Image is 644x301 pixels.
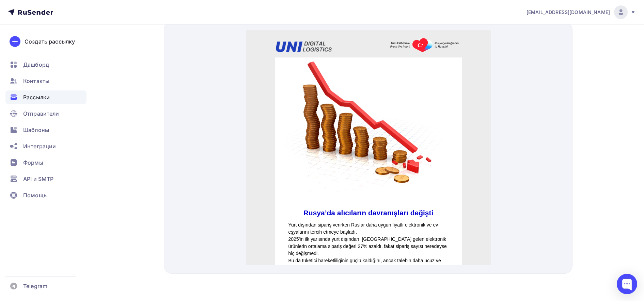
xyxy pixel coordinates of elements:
span: Формы [23,158,43,167]
span: Telegram [23,282,47,290]
span: Рассылки [23,93,50,101]
p: Yurt dışından sipariş verirken Ruslar daha uygun fiyatlı elektronik ve ev eşyalarını tercih etmey... [43,191,203,227]
p: Rusya’da alıcıların davranışları değişti [43,178,203,187]
a: Дашборд [5,58,87,71]
div: Создать рассылку [25,37,75,46]
span: Контакты [23,77,49,85]
span: Интеграции [23,142,56,150]
a: Отправители [5,107,87,120]
a: [EMAIL_ADDRESS][DOMAIN_NAME] [527,5,636,19]
a: Формы [5,156,87,169]
a: Контакты [5,74,87,88]
span: [EMAIL_ADDRESS][DOMAIN_NAME] [527,9,610,16]
span: Отправители [23,110,59,118]
p: Bu da tüketici hareketliliğinin güçlü kaldığını, ancak talebin daha ucuz ve uygun fiyatlı ürünler... [43,227,203,241]
span: API и SMTP [23,175,53,183]
a: Шаблоны [5,123,87,137]
span: Шаблоны [23,126,49,134]
span: Дашборд [23,61,49,69]
span: Помощь [23,191,47,199]
a: Рассылки [5,90,87,104]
